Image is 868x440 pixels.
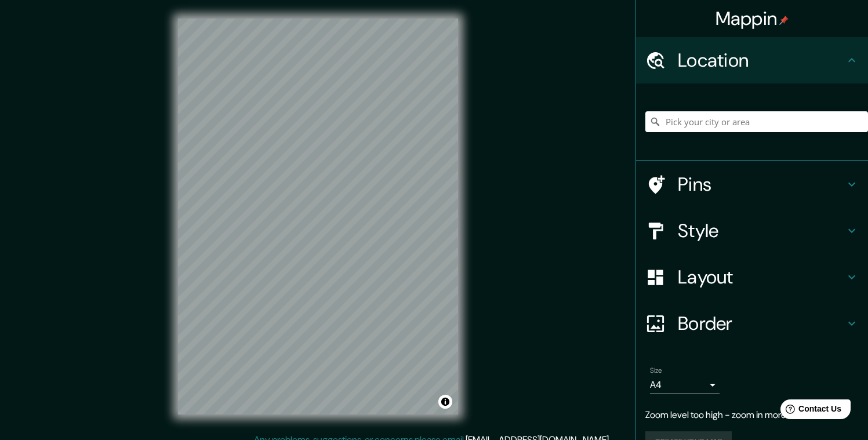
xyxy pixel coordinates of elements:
div: A4 [650,376,720,394]
h4: Border [678,312,845,335]
h4: Mappin [716,7,789,30]
div: Location [636,37,868,83]
div: Style [636,208,868,254]
h4: Style [678,219,845,242]
button: Toggle attribution [438,395,452,409]
img: pin-icon.png [779,16,789,25]
h4: Layout [678,266,845,289]
h4: Pins [678,173,845,196]
h4: Location [678,49,845,72]
div: Pins [636,161,868,208]
input: Pick your city or area [645,111,868,132]
iframe: Help widget launcher [765,395,855,427]
p: Zoom level too high - zoom in more [645,408,859,422]
div: Layout [636,254,868,300]
canvas: Map [178,19,458,414]
label: Size [650,366,662,376]
div: Border [636,300,868,347]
